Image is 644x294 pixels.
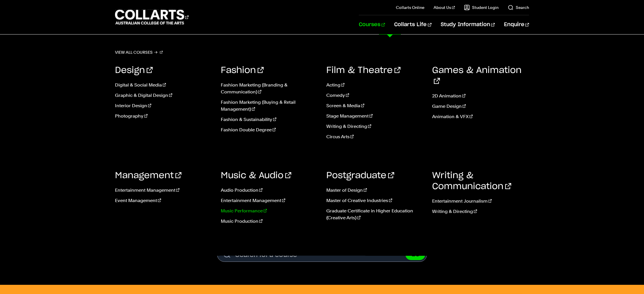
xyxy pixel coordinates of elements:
[221,171,291,180] a: Music & Audio
[221,197,318,204] a: Entertainment Management
[221,126,318,133] a: Fashion Double Degree
[115,66,153,75] a: Design
[221,99,318,113] a: Fashion Marketing (Buying & Retail Management)
[326,197,423,204] a: Master of Creative Industries
[508,5,529,10] a: Search
[394,15,431,34] a: Collarts Life
[326,207,423,221] a: Graduate Certificate in Higher Education (Creative Arts)
[432,198,529,205] a: Entertainment Journalism
[432,66,522,86] a: Games & Animation
[326,113,423,120] a: Stage Management
[326,66,400,75] a: Film & Theatre
[434,5,455,10] a: About Us
[432,103,529,110] a: Game Design
[432,171,511,191] a: Writing & Communication
[115,187,212,194] a: Entertainment Management
[396,5,424,10] a: Collarts Online
[326,187,423,194] a: Master of Design
[115,9,189,25] div: Go to homepage
[326,102,423,109] a: Screen & Media
[359,15,385,34] a: Courses
[115,82,212,89] a: Digital & Social Media
[115,102,212,109] a: Interior Design
[115,48,163,56] a: View all courses
[432,208,529,215] a: Writing & Directing
[326,123,423,130] a: Writing & Directing
[326,82,423,89] a: Acting
[221,218,318,225] a: Music Production
[115,113,212,120] a: Photography
[115,171,181,180] a: Management
[432,113,529,120] a: Animation & VFX
[432,93,529,99] a: 2D Animation
[221,66,264,75] a: Fashion
[221,116,318,123] a: Fashion & Sustainability
[326,171,394,180] a: Postgraduate
[504,15,529,34] a: Enquire
[221,207,318,214] a: Music Performance
[441,15,495,34] a: Study Information
[326,133,423,140] a: Circus Arts
[221,82,318,95] a: Fashion Marketing (Branding & Communication)
[115,92,212,99] a: Graphic & Digital Design
[115,197,212,204] a: Event Management
[464,5,499,10] a: Student Login
[221,187,318,194] a: Audio Production
[326,92,423,99] a: Comedy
